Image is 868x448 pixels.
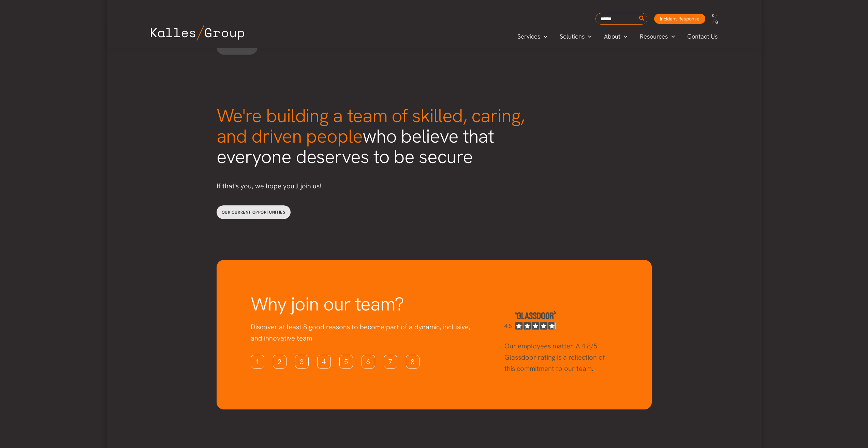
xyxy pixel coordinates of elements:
[222,209,285,215] span: Our current opportunities
[217,180,537,192] p: If that's you, we hope you'll join us!
[217,103,525,169] span: who believe that everyone deserves to be secure
[634,31,681,42] a: ResourcesMenu Toggle
[560,31,585,42] span: Solutions
[504,341,614,374] p: Our employees matter. A 4.8/5 Glassdoor rating is a reflection of this commitment to our team.
[687,31,718,42] span: Contact Us
[668,31,675,42] span: Menu Toggle
[251,294,477,315] h2: Why join our team?
[273,355,286,368] a: 2
[295,355,309,368] a: 3
[640,31,668,42] span: Resources
[151,25,244,41] img: Kalles Group
[540,31,547,42] span: Menu Toggle
[517,31,540,42] span: Services
[681,31,724,42] a: Contact Us
[217,205,291,219] a: Our current opportunities
[317,355,331,368] a: 4
[620,31,628,42] span: Menu Toggle
[406,355,420,368] a: 8
[362,355,375,368] a: 6
[554,31,598,42] a: SolutionsMenu Toggle
[638,13,646,24] button: Search
[339,355,353,368] a: 5
[251,355,264,368] a: 1
[598,31,634,42] a: AboutMenu Toggle
[654,14,705,24] a: Incident Response
[585,31,592,42] span: Menu Toggle
[384,355,397,368] a: 7
[511,31,724,42] nav: Primary Site Navigation
[217,103,525,148] span: We're building a team of skilled, caring, and driven people
[511,31,554,42] a: ServicesMenu Toggle
[504,311,556,329] img: Glassdoor rating of 4.8 out of 5
[251,321,477,344] p: Discover at least 8 good reasons to become part of a dynamic, inclusive, and innovative team
[604,31,620,42] span: About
